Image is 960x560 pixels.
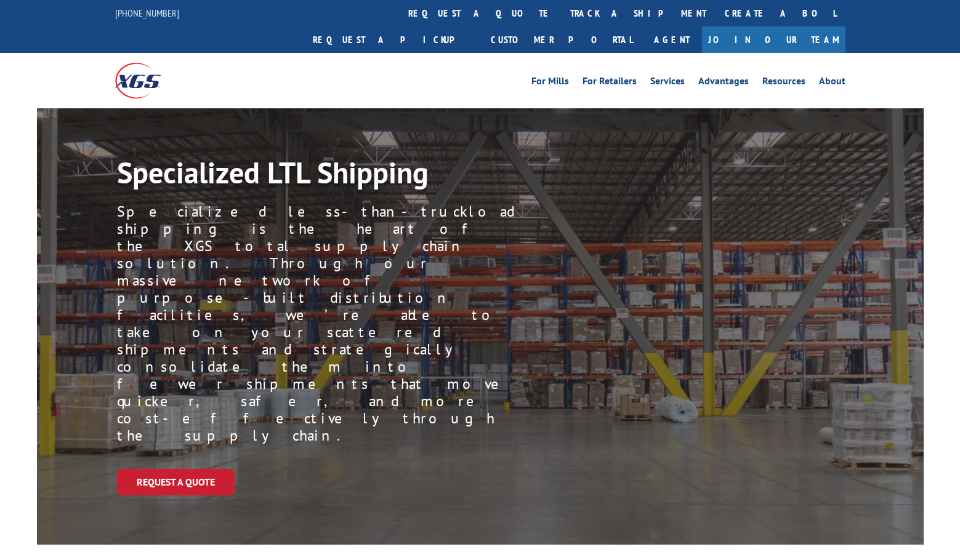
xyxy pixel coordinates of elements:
a: [PHONE_NUMBER] [115,7,179,19]
p: Specialized less-than-truckload shipping is the heart of the XGS total supply chain solution. Thr... [117,203,523,444]
a: Request a Quote [117,469,235,495]
a: Request a pickup [304,26,482,53]
a: Customer Portal [482,26,642,53]
a: Services [650,76,685,90]
a: Join Our Team [702,26,845,53]
a: About [819,76,845,90]
a: Resources [762,76,805,90]
a: For Mills [531,76,569,90]
h1: Specialized LTL Shipping [117,158,493,193]
a: Advantages [698,76,749,90]
a: For Retailers [583,76,637,90]
a: Agent [642,26,702,53]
